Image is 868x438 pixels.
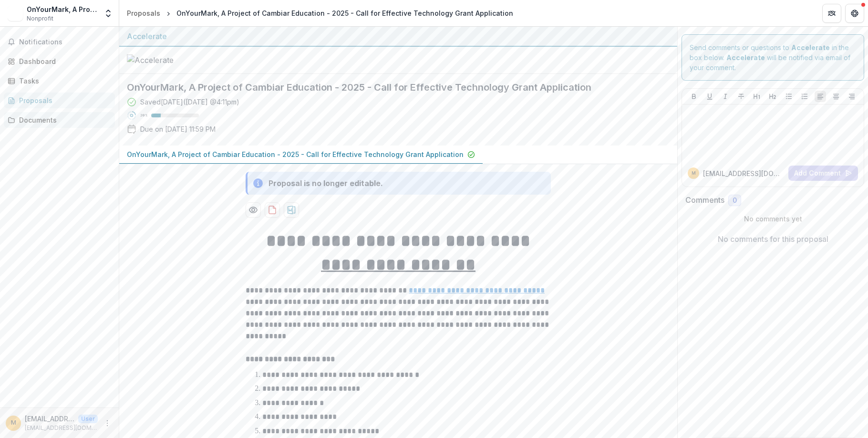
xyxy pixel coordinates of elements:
[140,97,239,107] div: Saved [DATE] ( [DATE] @ 4:11pm )
[822,4,841,23] button: Partners
[846,91,858,102] button: Align Right
[791,43,830,52] strong: Accelerate
[127,82,654,93] h2: OnYourMark, A Project of Cambiar Education - 2025 - Call for Effective Technology Grant Application
[19,38,111,46] span: Notifications
[246,202,261,218] button: Preview 4e987f34-e17c-41e4-9827-48db4b120a43-0.pdf
[176,8,513,18] div: OnYourMark, A Project of Cambiar Education - 2025 - Call for Effective Technology Grant Application
[4,93,115,108] a: Proposals
[25,424,98,432] p: [EMAIL_ADDRESS][DOMAIN_NAME]
[4,53,115,69] a: Dashboard
[27,14,53,23] span: Nonprofit
[8,6,23,21] img: OnYourMark, A Project of Cambiar Education
[11,420,16,426] div: mabreu@onyourmarkeducation.org
[127,149,464,159] p: OnYourMark, A Project of Cambiar Education - 2025 - Call for Effective Technology Grant Application
[799,91,810,102] button: Ordered List
[685,196,724,205] h2: Comments
[127,31,670,42] div: Accelerate
[685,214,860,224] p: No comments yet
[127,54,222,66] img: Accelerate
[4,112,115,128] a: Documents
[718,233,828,245] p: No comments for this proposal
[788,166,858,181] button: Add Comment
[845,4,864,23] button: Get Help
[284,202,299,218] button: download-proposal
[123,6,164,20] a: Proposals
[783,91,795,102] button: Bullet List
[767,91,778,102] button: Heading 2
[102,4,115,23] button: Open entity switcher
[269,177,383,189] div: Proposal is no longer editable.
[704,91,715,102] button: Underline
[815,91,826,102] button: Align Left
[127,8,160,18] div: Proposals
[19,76,107,86] div: Tasks
[692,171,696,176] div: mabreu@onyourmarkeducation.org
[27,4,98,14] div: OnYourMark, A Project of Cambiar Education
[830,91,842,102] button: Align Center
[735,91,747,102] button: Strike
[682,34,864,81] div: Send comments or questions to in the box below. will be notified via email of your comment.
[688,91,700,102] button: Bold
[78,415,98,423] p: User
[733,197,737,205] span: 0
[19,95,107,105] div: Proposals
[140,124,216,134] p: Due on [DATE] 11:59 PM
[4,34,115,50] button: Notifications
[19,56,107,66] div: Dashboard
[751,91,763,102] button: Heading 1
[703,168,785,178] p: [EMAIL_ADDRESS][DOMAIN_NAME]
[123,6,517,20] nav: breadcrumb
[140,112,147,119] p: 20 %
[102,417,113,429] button: More
[720,91,731,102] button: Italicize
[726,53,765,62] strong: Accelerate
[25,414,74,424] p: [EMAIL_ADDRESS][DOMAIN_NAME]
[265,202,280,218] button: download-proposal
[4,73,115,89] a: Tasks
[19,115,107,125] div: Documents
